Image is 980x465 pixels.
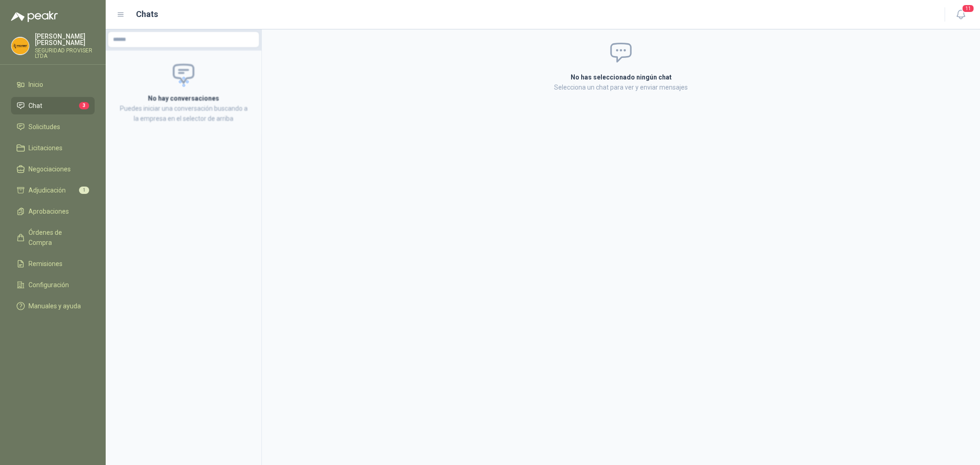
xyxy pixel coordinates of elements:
span: Órdenes de Compra [28,227,86,248]
a: Inicio [11,76,95,93]
h2: No has seleccionado ningún chat [461,72,782,82]
a: Configuración [11,276,95,294]
span: Configuración [28,280,69,290]
p: SEGURIDAD PROVISER LTDA [35,48,95,59]
span: 3 [79,102,89,109]
span: 1 [79,187,89,194]
span: Negociaciones [28,164,71,174]
span: Inicio [28,79,43,90]
span: Solicitudes [28,122,60,132]
a: Órdenes de Compra [11,224,95,251]
span: Remisiones [28,259,62,269]
a: Negociaciones [11,160,95,178]
img: Company Logo [11,37,29,55]
a: Solicitudes [11,118,95,136]
span: Licitaciones [28,143,62,153]
a: Remisiones [11,255,95,272]
a: Adjudicación1 [11,181,95,199]
h1: Chats [136,8,158,21]
span: Chat [28,101,42,111]
span: Adjudicación [28,185,66,195]
p: [PERSON_NAME] [PERSON_NAME] [35,33,95,46]
p: Selecciona un chat para ver y enviar mensajes [461,82,782,92]
a: Manuales y ayuda [11,297,95,315]
img: Logo peakr [11,11,58,22]
a: Chat3 [11,97,95,114]
a: Licitaciones [11,139,95,157]
span: Aprobaciones [28,206,69,216]
span: Manuales y ayuda [28,301,81,311]
a: Aprobaciones [11,203,95,220]
span: 11 [962,4,974,13]
button: 11 [952,6,969,23]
